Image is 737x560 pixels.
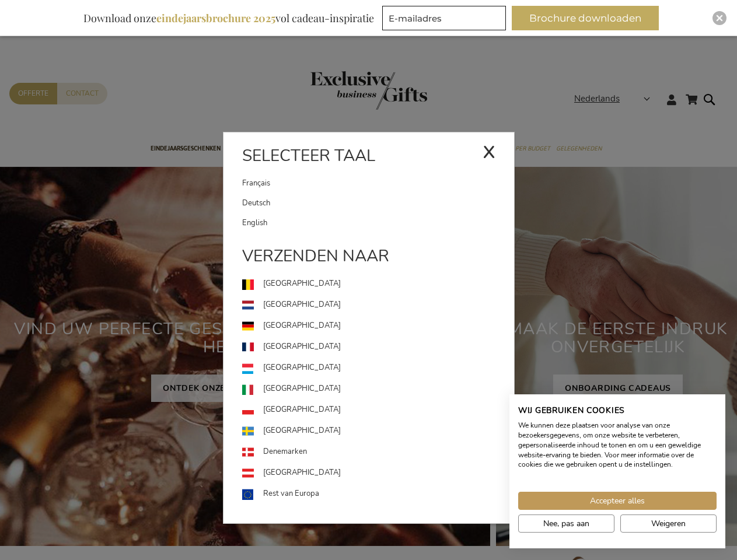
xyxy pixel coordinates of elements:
a: [GEOGRAPHIC_DATA] [242,463,514,484]
a: [GEOGRAPHIC_DATA] [242,274,514,295]
div: Selecteer taal [223,144,514,173]
form: marketing offers and promotions [382,6,509,34]
a: [GEOGRAPHIC_DATA] [242,421,514,442]
b: eindejaarsbrochure 2025 [156,11,275,25]
a: [GEOGRAPHIC_DATA] [242,295,514,316]
a: Denemarken [242,442,514,463]
div: Download onze vol cadeau-inspiratie [78,6,379,30]
a: [GEOGRAPHIC_DATA] [242,337,514,358]
button: Alle cookies weigeren [620,514,717,533]
a: [GEOGRAPHIC_DATA] [242,379,514,400]
button: Accepteer alle cookies [518,492,717,510]
span: Accepteer alles [590,495,645,507]
p: We kunnen deze plaatsen voor analyse van onze bezoekersgegevens, om onze website te verbeteren, g... [518,421,717,470]
a: [GEOGRAPHIC_DATA] [242,316,514,337]
a: Français [242,173,483,193]
span: Weigeren [651,517,686,530]
span: Nee, pas aan [543,517,589,530]
a: English [242,213,514,233]
div: Close [712,11,726,25]
div: x [483,133,495,168]
h2: Wij gebruiken cookies [518,405,717,416]
button: Pas cookie voorkeuren aan [518,514,614,533]
div: Verzenden naar [223,244,514,274]
a: [GEOGRAPHIC_DATA] [242,358,514,379]
button: Brochure downloaden [512,6,659,30]
a: [GEOGRAPHIC_DATA] [242,400,514,421]
img: Close [716,15,723,22]
a: Deutsch [242,193,514,213]
input: E-mailadres [382,6,506,30]
a: Rest van Europa [242,484,514,505]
